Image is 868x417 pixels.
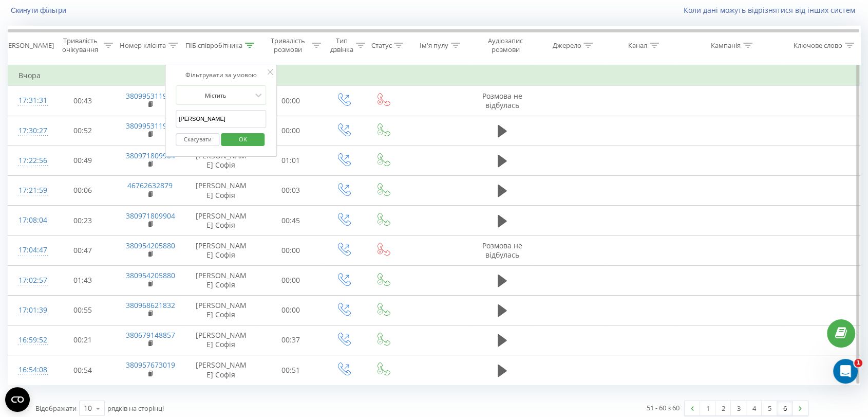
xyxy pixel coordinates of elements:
div: Ім'я пулу [420,41,448,50]
div: 17:01:39 [18,300,40,320]
button: OK [221,133,265,146]
td: 00:00 [258,265,324,295]
div: [PERSON_NAME] [2,41,54,50]
a: 380995311969 [126,121,175,131]
td: 00:06 [50,175,116,205]
div: 16:59:52 [18,330,40,350]
a: 3 [731,401,746,415]
div: Статус [371,41,391,50]
td: 00:45 [258,206,324,235]
div: 17:02:57 [18,270,40,291]
div: 17:08:04 [18,210,40,230]
td: [PERSON_NAME] Софія [184,206,257,235]
td: 00:21 [50,325,116,355]
td: [PERSON_NAME] Софія [184,295,257,325]
div: Тривалість розмови [267,37,309,54]
div: 17:21:59 [18,180,40,201]
span: OK [229,131,257,147]
div: Номер клієнта [120,41,166,50]
div: Тип дзвінка [330,37,353,54]
td: 00:37 [258,325,324,355]
a: 380968621832 [126,300,175,310]
div: 16:54:08 [18,360,40,380]
div: Аудіозапис розмови [480,37,531,54]
div: 17:04:47 [18,240,40,260]
td: 00:00 [258,86,324,116]
span: Розмова не відбулась [482,91,522,110]
span: рядків на сторінці [107,404,164,413]
td: 00:54 [50,355,116,385]
a: 5 [762,401,777,415]
div: 17:30:27 [18,121,40,141]
td: 00:00 [258,235,324,265]
input: Введіть значення [176,110,266,128]
td: 00:43 [50,86,116,116]
div: ПІБ співробітника [185,41,242,50]
td: [PERSON_NAME] Софія [184,265,257,295]
a: 2 [715,401,731,415]
a: 380957673019 [126,360,175,370]
a: 380679148857 [126,330,175,340]
td: 00:49 [50,146,116,175]
a: 380971809904 [126,151,175,160]
td: Вчора [8,65,860,86]
td: 00:23 [50,206,116,235]
a: 380995311969 [126,91,175,101]
td: [PERSON_NAME] Софія [184,235,257,265]
button: Open CMP widget [5,387,30,412]
iframe: Intercom live chat [833,359,858,384]
span: 1 [854,359,862,367]
td: [PERSON_NAME] Софія [184,325,257,355]
a: 46762632879 [127,180,173,190]
td: 00:03 [258,175,324,205]
a: 380954205880 [126,241,175,250]
a: 6 [777,401,792,415]
a: Коли дані можуть відрізнятися вiд інших систем [684,5,860,15]
span: Відображати [35,404,77,413]
td: [PERSON_NAME] Софія [184,146,257,175]
a: 4 [746,401,762,415]
span: Розмова не відбулась [482,241,522,260]
td: 01:01 [258,146,324,175]
div: Фільтрувати за умовою [176,70,266,80]
a: 1 [700,401,715,415]
div: Джерело [552,41,581,50]
td: 00:52 [50,116,116,146]
td: 00:55 [50,295,116,325]
td: [PERSON_NAME] Софія [184,355,257,385]
div: 10 [84,403,92,413]
div: 17:31:31 [18,90,40,111]
button: Скинути фільтри [8,6,71,15]
div: 17:22:56 [18,151,40,171]
td: 00:00 [258,295,324,325]
button: Скасувати [176,133,219,146]
td: 00:51 [258,355,324,385]
div: Тривалість очікування [59,37,101,54]
div: Ключове слово [794,41,842,50]
td: 00:00 [258,116,324,146]
div: 51 - 60 з 60 [647,403,680,413]
a: 380971809904 [126,211,175,221]
a: 380954205880 [126,270,175,280]
div: Канал [628,41,647,50]
td: 00:47 [50,235,116,265]
td: 01:43 [50,265,116,295]
div: Кампанія [711,41,741,50]
td: [PERSON_NAME] Софія [184,175,257,205]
